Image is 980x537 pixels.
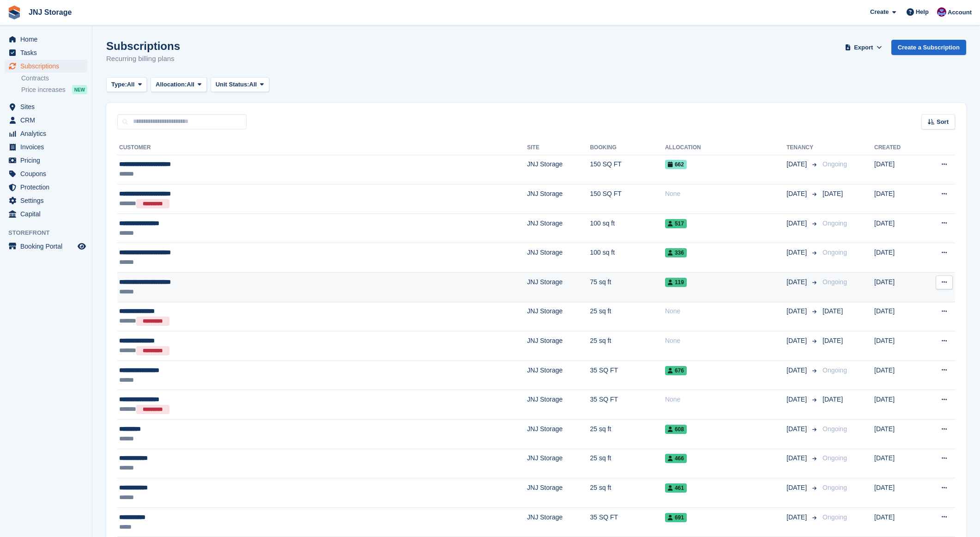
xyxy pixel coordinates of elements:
span: Pricing [20,154,76,167]
span: [DATE] [786,453,809,463]
td: JNJ Storage [527,478,590,508]
td: 25 sq ft [590,302,665,331]
span: Storefront [8,228,92,238]
span: Ongoing [823,249,847,256]
td: JNJ Storage [527,302,590,331]
td: [DATE] [874,420,921,449]
span: [DATE] [823,337,843,344]
a: JNJ Storage [25,5,75,20]
span: 691 [665,513,687,522]
th: Tenancy [786,140,819,155]
span: Invoices [20,140,76,153]
td: [DATE] [874,302,921,331]
span: Ongoing [823,454,847,462]
p: Recurring billing plans [106,54,180,64]
span: Account [948,8,972,17]
td: [DATE] [874,243,921,273]
span: Sites [20,100,76,113]
img: Jonathan Scrase [937,7,946,17]
td: 25 sq ft [590,331,665,361]
td: 100 sq ft [590,243,665,273]
span: Type: [111,80,127,89]
td: JNJ Storage [527,155,590,184]
button: Unit Status: All [211,77,269,92]
span: All [187,80,194,89]
a: menu [5,46,87,59]
span: [DATE] [786,219,809,228]
a: Price increases NEW [21,85,87,95]
span: [DATE] [786,366,809,375]
td: 100 sq ft [590,214,665,243]
img: stora-icon-8386f47178a22dfd0bd8f6a31ec36ba5ce8667c1dd55bd0f319d3a0aa187defe.svg [7,6,21,19]
td: [DATE] [874,214,921,243]
td: JNJ Storage [527,360,590,390]
span: Ongoing [823,513,847,521]
span: 662 [665,160,687,169]
td: [DATE] [874,449,921,478]
span: Tasks [20,46,76,59]
span: 466 [665,454,687,463]
td: 35 SQ FT [590,390,665,420]
td: JNJ Storage [527,184,590,214]
span: 517 [665,219,687,228]
span: [DATE] [823,190,843,197]
span: Ongoing [823,160,847,168]
span: Unit Status: [216,80,249,89]
a: menu [5,100,87,113]
span: Coupons [20,167,76,180]
span: [DATE] [786,248,809,257]
span: [DATE] [786,189,809,199]
td: 150 SQ FT [590,184,665,214]
span: CRM [20,114,76,127]
button: Type: All [106,77,147,92]
a: menu [5,240,87,253]
span: Price increases [21,85,66,94]
span: [DATE] [786,513,809,522]
span: Ongoing [823,278,847,286]
button: Allocation: All [151,77,207,92]
span: [DATE] [786,424,809,434]
h1: Subscriptions [106,40,180,52]
td: 150 SQ FT [590,155,665,184]
span: 336 [665,248,687,257]
span: Sort [937,117,949,127]
th: Created [874,140,921,155]
span: Subscriptions [20,60,76,73]
a: Preview store [76,241,87,252]
td: 35 SQ FT [590,507,665,537]
a: menu [5,154,87,167]
a: menu [5,140,87,153]
span: Booking Portal [20,240,76,253]
span: Ongoing [823,220,847,227]
div: NEW [72,85,87,94]
a: menu [5,167,87,180]
span: Home [20,33,76,46]
span: Allocation: [156,80,187,89]
td: 25 sq ft [590,420,665,449]
a: menu [5,181,87,194]
span: Protection [20,181,76,194]
span: [DATE] [823,307,843,315]
a: Create a Subscription [891,40,966,55]
td: JNJ Storage [527,390,590,420]
th: Booking [590,140,665,155]
span: Ongoing [823,366,847,374]
span: [DATE] [786,483,809,493]
td: 35 SQ FT [590,360,665,390]
span: Ongoing [823,484,847,491]
span: [DATE] [786,277,809,287]
span: Export [854,43,873,52]
div: None [665,395,786,404]
td: JNJ Storage [527,507,590,537]
th: Customer [117,140,527,155]
button: Export [843,40,884,55]
span: [DATE] [786,336,809,346]
td: [DATE] [874,331,921,361]
span: Ongoing [823,425,847,433]
span: Capital [20,207,76,220]
td: [DATE] [874,507,921,537]
td: JNJ Storage [527,331,590,361]
td: [DATE] [874,155,921,184]
span: Help [916,7,929,17]
td: JNJ Storage [527,449,590,478]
